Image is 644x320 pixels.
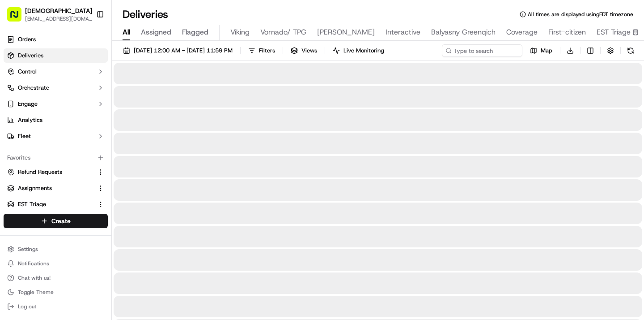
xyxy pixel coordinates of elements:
[134,47,233,55] span: [DATE] 12:00 AM - [DATE] 11:59 PM
[18,100,38,108] span: Engage
[182,27,208,38] span: Flagged
[25,15,92,22] button: [EMAIL_ADDRESS][DOMAIN_NAME]
[141,27,171,38] span: Assigned
[301,47,317,55] span: Views
[4,243,108,255] button: Settings
[317,27,375,38] span: [PERSON_NAME]
[431,27,496,38] span: Balyasny Greenqich
[18,246,38,253] span: Settings
[329,44,388,57] button: Live Monitoring
[4,65,108,79] button: Control
[7,168,93,176] a: Refund Requests
[4,257,108,270] button: Notifications
[4,300,108,313] button: Log out
[260,27,306,38] span: Vornado/ TPG
[4,214,108,228] button: Create
[230,27,250,38] span: Viking
[18,116,42,124] span: Analytics
[18,52,43,60] span: Deliveries
[4,48,108,63] a: Deliveries
[548,27,586,38] span: First-citizen
[506,27,538,38] span: Coverage
[18,132,31,140] span: Fleet
[386,27,420,38] span: Interactive
[4,32,108,47] a: Orders
[4,97,108,111] button: Engage
[4,181,108,195] button: Assignments
[18,200,46,208] span: EST Triage
[18,289,54,296] span: Toggle Theme
[18,168,62,176] span: Refund Requests
[343,47,384,55] span: Live Monitoring
[18,303,36,310] span: Log out
[7,184,93,192] a: Assignments
[4,113,108,127] a: Analytics
[51,216,71,225] span: Create
[4,165,108,179] button: Refund Requests
[18,260,49,267] span: Notifications
[25,6,92,15] button: [DEMOGRAPHIC_DATA]
[18,68,37,76] span: Control
[4,286,108,298] button: Toggle Theme
[7,200,93,208] a: EST Triage
[123,27,130,38] span: All
[4,129,108,143] button: Fleet
[442,44,522,57] input: Type to search
[18,184,52,192] span: Assignments
[18,84,49,92] span: Orchestrate
[287,44,321,57] button: Views
[624,44,637,57] button: Refresh
[244,44,279,57] button: Filters
[119,44,237,57] button: [DATE] 12:00 AM - [DATE] 11:59 PM
[4,4,93,25] button: [DEMOGRAPHIC_DATA][EMAIL_ADDRESS][DOMAIN_NAME]
[4,81,108,95] button: Orchestrate
[597,27,631,38] span: EST Triage
[528,11,633,18] span: All times are displayed using EDT timezone
[541,47,552,55] span: Map
[18,274,51,281] span: Chat with us!
[4,197,108,212] button: EST Triage
[4,151,108,165] div: Favorites
[4,272,108,284] button: Chat with us!
[123,7,168,22] h1: Deliveries
[18,35,36,43] span: Orders
[259,47,275,55] span: Filters
[526,44,556,57] button: Map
